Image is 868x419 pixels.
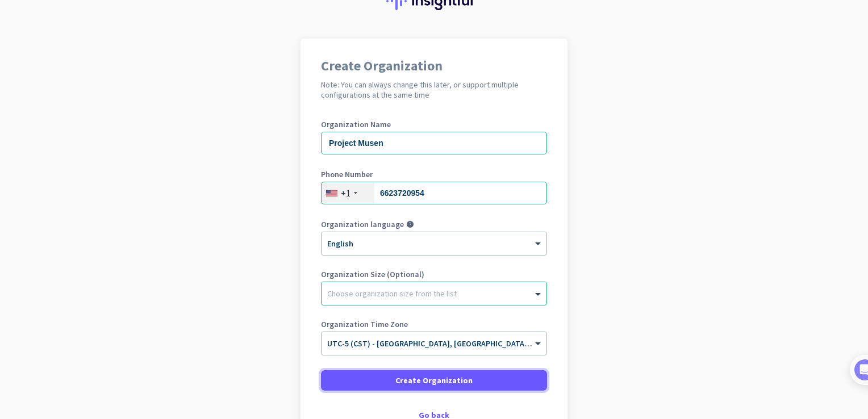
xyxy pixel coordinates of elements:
[395,375,473,386] span: Create Organization
[321,132,547,154] input: What is the name of your organization?
[321,170,547,178] label: Phone Number
[321,370,547,391] button: Create Organization
[341,187,350,199] div: +1
[321,270,547,278] label: Organization Size (Optional)
[321,320,547,328] label: Organization Time Zone
[406,220,414,228] i: help
[321,59,547,73] h1: Create Organization
[321,79,547,100] h2: Note: You can always change this later, or support multiple configurations at the same time
[321,411,547,419] div: Go back
[321,220,404,228] label: Organization language
[321,182,547,204] input: 201-555-0123
[321,120,547,128] label: Organization Name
